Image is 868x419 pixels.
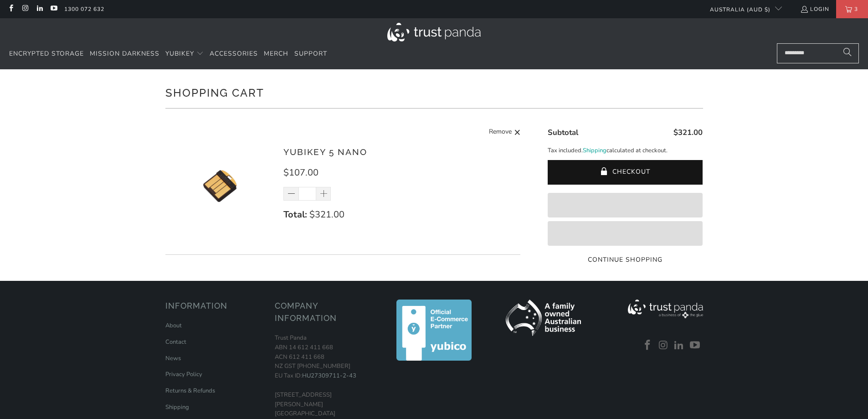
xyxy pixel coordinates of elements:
[90,49,159,58] span: Mission Darkness
[165,49,194,58] span: YubiKey
[165,338,186,346] a: Contact
[165,321,182,330] a: About
[210,49,258,58] span: Accessories
[309,208,344,221] span: $321.00
[165,43,204,65] summary: YubiKey
[165,131,275,241] img: YubiKey 5 Nano
[50,5,57,13] a: Trust Panda Australia on YouTube
[548,255,703,265] a: Continue Shopping
[21,5,29,13] a: Trust Panda Australia on Instagram
[64,4,104,14] a: 1300 072 632
[36,5,43,13] a: Trust Panda Australia on LinkedIn
[548,127,578,138] span: Subtotal
[548,146,703,155] p: Tax included. calculated at checkout.
[673,127,703,138] span: $321.00
[294,43,327,65] a: Support
[836,43,859,63] button: Search
[387,23,481,41] img: Trust Panda Australia
[264,43,288,65] a: Merch
[283,208,307,221] strong: Total:
[165,403,189,411] a: Shipping
[165,370,202,378] a: Privacy Policy
[673,340,686,352] a: Trust Panda Australia on LinkedIn
[9,43,327,65] nav: Translation missing: en.navigation.header.main_nav
[165,354,181,362] a: News
[210,43,258,65] a: Accessories
[688,340,702,352] a: Trust Panda Australia on YouTube
[641,340,655,352] a: Trust Panda Australia on Facebook
[548,160,703,185] button: Checkout
[90,43,159,65] a: Mission Darkness
[264,49,288,58] span: Merch
[283,147,367,157] a: YubiKey 5 Nano
[777,43,859,63] input: Search...
[7,5,15,13] a: Trust Panda Australia on Facebook
[294,49,327,58] span: Support
[489,127,512,138] span: Remove
[283,166,318,179] span: $107.00
[9,49,84,58] span: Encrypted Storage
[583,146,606,155] a: Shipping
[800,4,829,14] a: Login
[302,372,356,380] a: HU27309711-2-43
[657,340,670,352] a: Trust Panda Australia on Instagram
[9,43,84,65] a: Encrypted Storage
[165,387,215,395] a: Returns & Refunds
[165,83,703,101] h1: Shopping Cart
[489,127,521,138] a: Remove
